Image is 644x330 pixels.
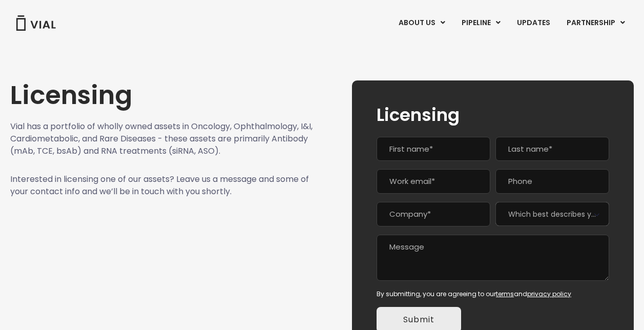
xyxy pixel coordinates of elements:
a: UPDATES [509,14,558,32]
a: privacy policy [527,290,571,298]
input: Work email* [377,169,490,194]
span: Which best describes you?* [495,202,609,226]
img: Vial Logo [15,15,56,31]
h1: Licensing [10,80,326,110]
p: Interested in licensing one of our assets? Leave us a message and some of your contact info and w... [10,173,326,198]
input: First name* [377,137,490,161]
div: By submitting, you are agreeing to our and [377,290,609,299]
a: PIPELINEMenu Toggle [453,14,508,32]
input: Company* [377,202,490,226]
a: terms [496,290,514,298]
input: Last name* [495,137,609,161]
a: ABOUT USMenu Toggle [390,14,453,32]
h2: Licensing [377,105,609,125]
input: Phone [495,169,609,194]
a: PARTNERSHIPMenu Toggle [558,14,633,32]
p: Vial has a portfolio of wholly owned assets in Oncology, Ophthalmology, I&I, Cardiometabolic, and... [10,120,326,157]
